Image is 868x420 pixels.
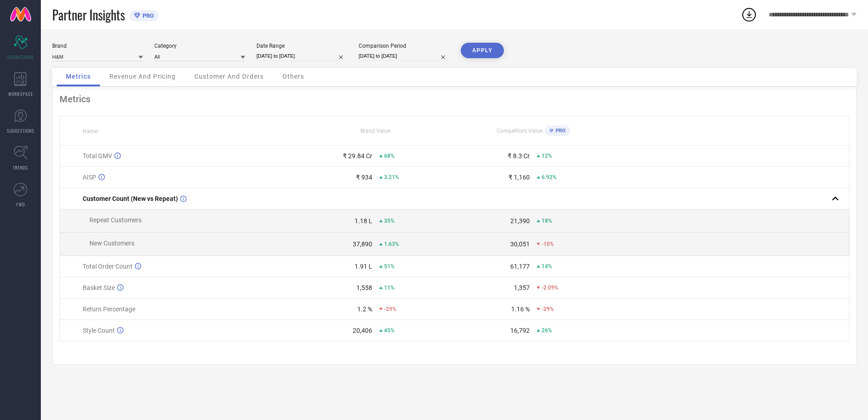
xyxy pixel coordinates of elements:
span: Basket Size [83,284,115,291]
div: Metrics [59,94,849,105]
div: 1.2 % [357,305,372,313]
span: 6.92% [542,174,557,180]
span: -10% [542,241,554,247]
span: 1.63% [384,241,399,247]
div: ₹ 8.3 Cr [508,152,530,160]
span: Brand Value [360,128,390,134]
span: Competitors Value [497,128,542,134]
input: Select comparison period [359,51,449,61]
span: New Customers [89,240,134,247]
div: 1,558 [356,284,372,291]
span: 35% [384,218,395,224]
div: Category [154,43,245,49]
span: SUGGESTIONS [7,127,35,134]
div: 1.91 L [355,263,372,270]
span: -29% [384,306,396,312]
span: 26% [542,327,552,334]
span: Customer Count (New vs Repeat) [83,195,178,202]
div: Date Range [256,43,347,49]
div: 1.18 L [355,217,372,225]
div: 30,051 [510,240,530,248]
div: 16,792 [510,327,530,334]
input: Select date range [256,51,347,61]
button: APPLY [461,43,504,58]
div: ₹ 934 [356,174,372,181]
span: Partner Insights [52,5,125,24]
span: Return Percentage [83,305,135,313]
span: -29% [542,306,554,312]
span: SCORECARDS [7,54,34,60]
span: 45% [384,327,395,334]
span: TRENDS [13,164,28,171]
span: 18% [542,218,552,224]
span: Total Order Count [83,263,133,270]
span: Revenue And Pricing [109,73,176,80]
span: Total GMV [83,152,112,160]
div: Open download list [741,6,757,23]
div: 37,890 [353,240,372,248]
div: 1,357 [514,284,530,291]
div: ₹ 29.84 Cr [343,152,372,160]
span: WORKSPACE [8,90,33,97]
span: Repeat Customers [89,216,142,224]
span: FWD [16,201,25,208]
span: 68% [384,153,395,159]
div: Comparison Period [359,43,449,49]
span: 3.21% [384,174,399,180]
span: -2.09% [542,285,558,291]
span: 51% [384,263,395,270]
span: Style Count [83,327,115,334]
span: Metrics [66,73,91,80]
span: Customer And Orders [194,73,264,80]
span: 12% [542,153,552,159]
span: PRO [140,12,154,19]
span: PRO [553,128,566,134]
div: Brand [52,43,143,49]
span: Name [83,128,98,135]
span: Others [282,73,304,80]
div: ₹ 1,160 [508,174,530,181]
div: 1.16 % [511,305,530,313]
span: AISP [83,174,96,181]
div: 61,177 [510,263,530,270]
div: 21,390 [510,217,530,225]
span: 11% [384,285,395,291]
span: 14% [542,263,552,270]
div: 20,406 [353,327,372,334]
